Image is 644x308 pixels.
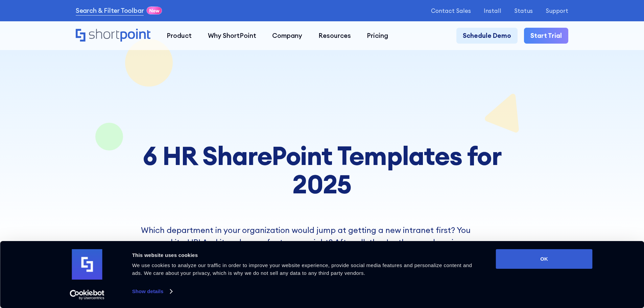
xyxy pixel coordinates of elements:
[76,6,144,16] a: Search & Filter Toolbar
[272,31,302,41] div: Company
[167,31,192,41] div: Product
[159,28,200,44] a: Product
[208,31,256,41] div: Why ShortPoint
[318,31,351,41] div: Resources
[57,290,117,300] a: Usercentrics Cookiebot - opens in a new window
[132,251,481,259] div: This website uses cookies
[456,28,518,44] a: Schedule Demo
[367,31,388,41] div: Pricing
[72,249,102,280] img: logo
[264,28,310,44] a: Company
[200,28,264,44] a: Why ShortPoint
[141,224,503,285] p: Which department in your organization would jump at getting a new intranet first? You guessed it ...
[143,139,502,200] strong: 6 HR SharePoint Templates for 2025
[76,29,150,43] a: Home
[431,7,471,14] a: Contact Sales
[132,286,172,297] a: Show details
[484,7,501,14] a: Install
[132,262,472,276] span: We use cookies to analyze our traffic in order to improve your website experience, provide social...
[524,28,568,44] a: Start Trial
[496,249,593,269] button: OK
[359,28,397,44] a: Pricing
[546,7,568,14] a: Support
[514,7,533,14] a: Status
[310,28,359,44] a: Resources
